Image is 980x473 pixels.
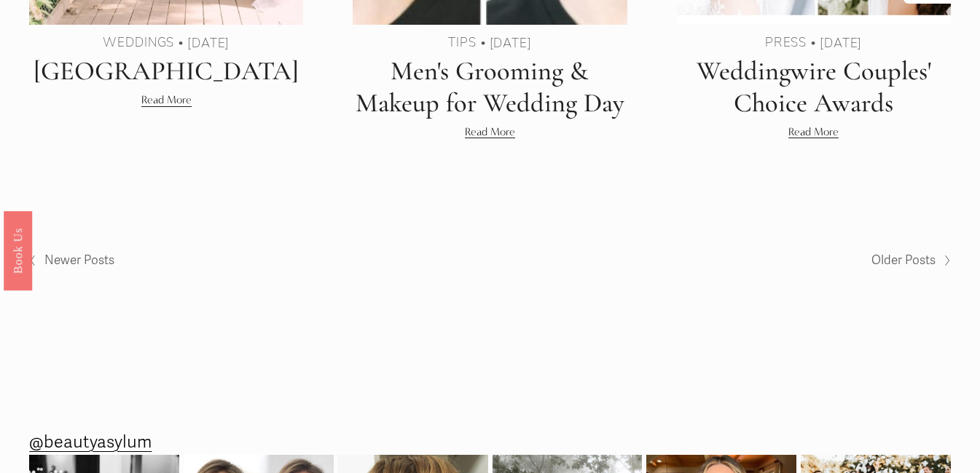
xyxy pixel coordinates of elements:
p: Get ready! [32,36,187,51]
img: SEOSpace [103,11,117,25]
a: @beautyasylum [29,427,152,458]
span: Older Posts [871,250,936,272]
a: Tips [448,33,476,50]
a: Read More [788,123,839,141]
img: Rough Water SEO [11,70,208,247]
time: [DATE] [187,36,230,50]
a: Need help? [22,85,47,110]
a: Weddings [103,33,174,50]
time: [DATE] [820,36,862,50]
a: Read More [141,91,192,109]
a: Read More [465,123,515,141]
p: Plugin is loading... [32,51,187,65]
a: [GEOGRAPHIC_DATA] [34,55,299,87]
a: Older Posts [490,250,951,272]
span: Newer Posts [44,250,114,272]
a: Weddingwire Couples' Choice Awards [697,55,931,119]
a: Book Us [4,211,32,290]
a: Newer Posts [29,250,490,272]
a: Men's Grooming & Makeup for Wedding Day [356,55,624,119]
time: [DATE] [490,36,532,50]
a: Press [765,33,807,50]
